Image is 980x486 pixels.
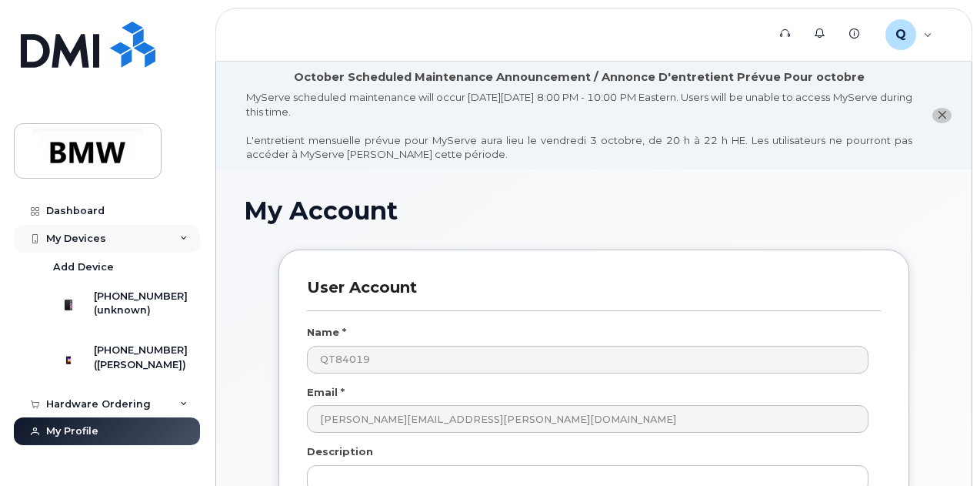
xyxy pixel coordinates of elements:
h1: My Account [244,197,944,224]
h3: User Account [307,278,881,311]
button: close notification [932,108,952,124]
label: Name * [307,325,346,340]
iframe: Messenger Launcher [913,419,968,474]
label: Description [307,444,373,459]
label: Email * [307,385,345,400]
div: October Scheduled Maintenance Announcement / Annonce D'entretient Prévue Pour octobre [294,69,865,85]
div: MyServe scheduled maintenance will occur [DATE][DATE] 8:00 PM - 10:00 PM Eastern. Users will be u... [246,90,912,162]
